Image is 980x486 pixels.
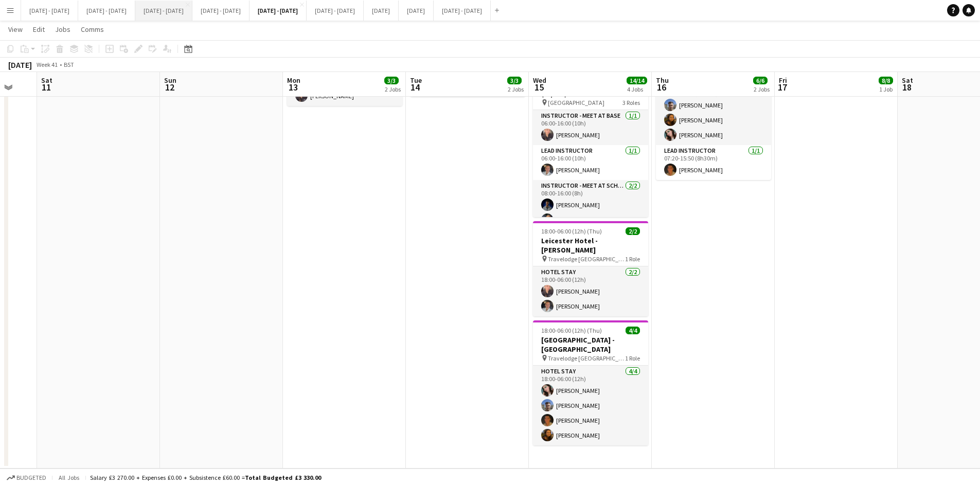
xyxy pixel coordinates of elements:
span: 11 [40,81,52,93]
span: 17 [777,81,787,93]
div: 1 Job [879,85,893,93]
button: [DATE] - [DATE] [21,1,78,21]
span: 3/3 [507,77,522,84]
span: Jobs [55,25,70,34]
div: [DATE] [8,60,32,70]
span: Total Budgeted £3 330.00 [245,474,321,481]
button: [DATE] - [DATE] [192,1,250,21]
span: 1 Role [625,354,640,362]
button: [DATE] [399,1,434,21]
span: 3 Roles [622,99,640,106]
app-card-role: Hotel Stay2/218:00-06:00 (12h)[PERSON_NAME][PERSON_NAME] [533,266,648,316]
span: Sun [164,76,176,85]
app-card-role: Hotel Stay4/418:00-06:00 (12h)[PERSON_NAME][PERSON_NAME][PERSON_NAME][PERSON_NAME] [533,366,648,445]
span: 13 [286,81,300,93]
span: Week 41 [34,61,60,68]
span: Fri [779,76,787,85]
span: 6/6 [753,77,768,84]
span: Edit [33,25,45,34]
div: 4 Jobs [627,85,647,93]
span: Thu [656,76,669,85]
span: Travelodge [GEOGRAPHIC_DATA] EM Airport [GEOGRAPHIC_DATA] M1 [548,354,625,362]
span: 15 [531,81,546,93]
span: Tue [410,76,422,85]
span: 12 [163,81,176,93]
span: View [8,25,23,34]
app-job-card: 07:20-15:50 (8h30m)4/4[GEOGRAPHIC_DATA] (130) Hub [GEOGRAPHIC_DATA]2 RolesInstructor - Meet at Ho... [656,35,771,180]
span: [GEOGRAPHIC_DATA] [548,99,604,106]
div: 2 Jobs [385,85,401,93]
span: Wed [533,76,546,85]
button: Budgeted [5,472,48,483]
span: All jobs [57,474,81,481]
span: Budgeted [16,474,46,481]
a: View [4,23,27,36]
button: [DATE] - [DATE] [307,1,364,21]
span: 2/2 [626,227,640,235]
span: Sat [41,76,52,85]
div: 2 Jobs [508,85,524,93]
a: Edit [29,23,49,36]
span: 1 Role [625,255,640,263]
button: [DATE] - [DATE] [250,1,307,21]
button: [DATE] - [DATE] [135,1,192,21]
app-card-role: Instructor - Meet at School2/208:00-16:00 (8h)[PERSON_NAME][PERSON_NAME] [533,180,648,230]
app-card-role: Instructor - Meet at Hotel3/307:20-15:50 (8h30m)[PERSON_NAME][PERSON_NAME][PERSON_NAME] [656,80,771,145]
span: 16 [654,81,669,93]
app-job-card: 18:00-06:00 (12h) (Thu)2/2Leicester Hotel - [PERSON_NAME] Travelodge [GEOGRAPHIC_DATA]1 RoleHotel... [533,221,648,316]
app-job-card: 18:00-06:00 (12h) (Thu)4/4[GEOGRAPHIC_DATA] - [GEOGRAPHIC_DATA] Travelodge [GEOGRAPHIC_DATA] EM A... [533,320,648,445]
span: 14 [408,81,422,93]
button: [DATE] - [DATE] [434,1,491,21]
span: 14/14 [627,77,647,84]
a: Comms [77,23,108,36]
h3: [GEOGRAPHIC_DATA] - [GEOGRAPHIC_DATA] [533,335,648,354]
span: 4/4 [626,327,640,334]
span: Sat [902,76,913,85]
div: Salary £3 270.00 + Expenses £0.00 + Subsistence £60.00 = [90,474,321,481]
span: 18:00-06:00 (12h) (Thu) [541,227,602,235]
span: Comms [81,25,104,34]
h3: Leicester Hotel - [PERSON_NAME] [533,236,648,255]
app-card-role: Instructor - Meet at Base1/106:00-16:00 (10h)[PERSON_NAME] [533,110,648,145]
app-card-role: Lead Instructor1/107:20-15:50 (8h30m)[PERSON_NAME] [656,145,771,180]
div: BST [64,61,74,68]
button: [DATE] [364,1,399,21]
app-job-card: 06:00-16:00 (10h)4/4Stepney All Saints School (90/115) Hub [GEOGRAPHIC_DATA]3 RolesInstructor - M... [533,65,648,217]
span: Mon [287,76,300,85]
a: Jobs [51,23,75,36]
span: 8/8 [879,77,893,84]
span: 18 [900,81,913,93]
app-card-role: Lead Instructor1/106:00-16:00 (10h)[PERSON_NAME] [533,145,648,180]
div: 2 Jobs [754,85,770,93]
span: Travelodge [GEOGRAPHIC_DATA] [548,255,625,263]
span: 3/3 [384,77,399,84]
span: 18:00-06:00 (12h) (Thu) [541,327,602,334]
button: [DATE] - [DATE] [78,1,135,21]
